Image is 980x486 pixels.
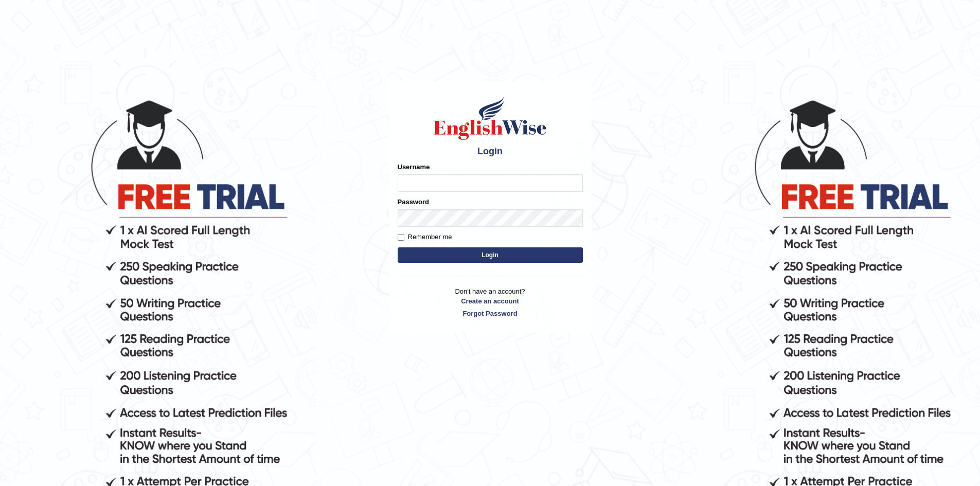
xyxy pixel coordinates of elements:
[398,309,583,318] a: Forgot Password
[398,147,583,157] h4: Login
[398,162,430,172] label: Username
[398,247,583,263] button: Login
[398,232,452,242] label: Remember me
[398,234,404,241] input: Remember me
[432,95,549,141] img: Logo of English Wise sign in for intelligent practice with AI
[398,197,429,207] label: Password
[398,286,583,318] p: Don't have an account?
[398,296,583,306] a: Create an account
